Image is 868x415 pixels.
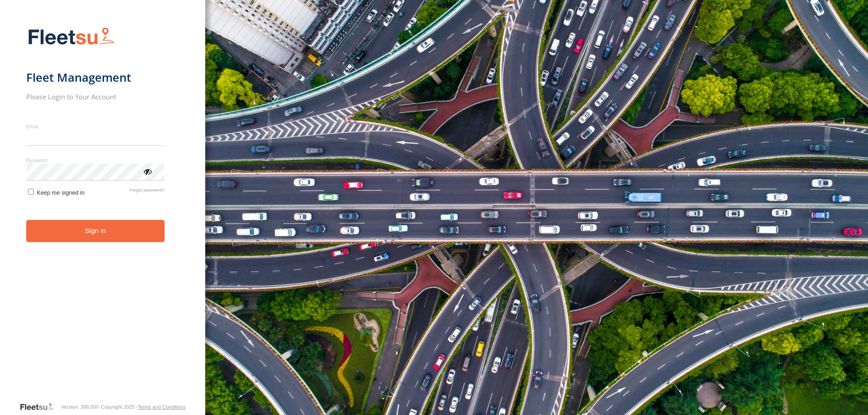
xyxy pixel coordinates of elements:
a: Visit our Website [19,402,61,411]
form: main [26,22,179,401]
h2: Please Login to Your Account [26,92,165,101]
input: Keep me signed in [28,189,34,195]
h1: Fleet Management [26,70,165,85]
button: Sign in [26,220,165,242]
div: Version: 306.00 [61,404,95,410]
span: Keep me signed in [37,189,85,196]
label: Email [26,123,165,130]
a: Forgot password? [129,187,165,196]
div: ViewPassword [143,167,152,176]
div: © Copyright 2025 - [96,404,186,410]
label: Password [26,157,165,163]
a: Terms and Conditions [137,404,185,410]
img: Fleetsu [26,25,117,48]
